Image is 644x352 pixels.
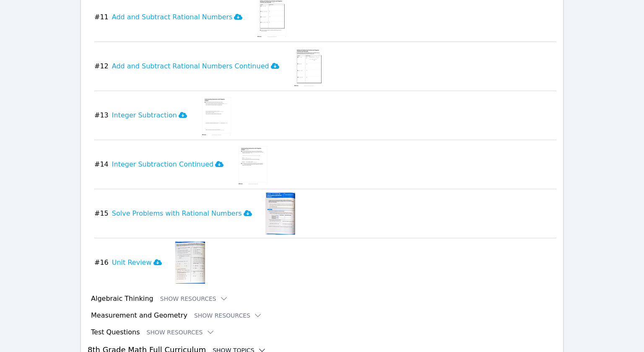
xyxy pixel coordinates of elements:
h3: Test Questions [91,327,140,337]
img: Integer Subtraction Continued [237,143,269,185]
button: #14Integer Subtraction Continued [94,143,230,185]
h3: Unit Review [112,258,162,268]
button: Show Resources [194,311,262,320]
img: Solve Problems with Rational Numbers [265,193,295,235]
h3: Integer Subtraction [112,110,187,120]
h3: Integer Subtraction Continued [112,159,223,169]
h3: Add and Subtract Rational Numbers [112,12,243,22]
button: #13Integer Subtraction [94,94,194,136]
button: #12Add and Subtract Rational Numbers Continued [94,45,286,87]
img: Unit Review [175,242,205,284]
span: # 16 [94,258,109,268]
span: # 13 [94,110,109,120]
button: Show Resources [160,295,228,303]
h3: Solve Problems with Rational Numbers [112,209,252,219]
button: Show Resources [147,328,215,336]
button: #16Unit Review [94,242,169,284]
span: # 15 [94,209,109,219]
button: #15Solve Problems with Rational Numbers [94,193,259,235]
span: # 11 [94,12,109,22]
h3: Add and Subtract Rational Numbers Continued [112,61,279,71]
span: # 12 [94,61,109,71]
span: # 14 [94,159,109,169]
h3: Measurement and Geometry [91,310,187,321]
h3: Algebraic Thinking [91,294,153,304]
img: Add and Subtract Rational Numbers Continued [293,45,325,87]
img: Integer Subtraction [200,94,233,136]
